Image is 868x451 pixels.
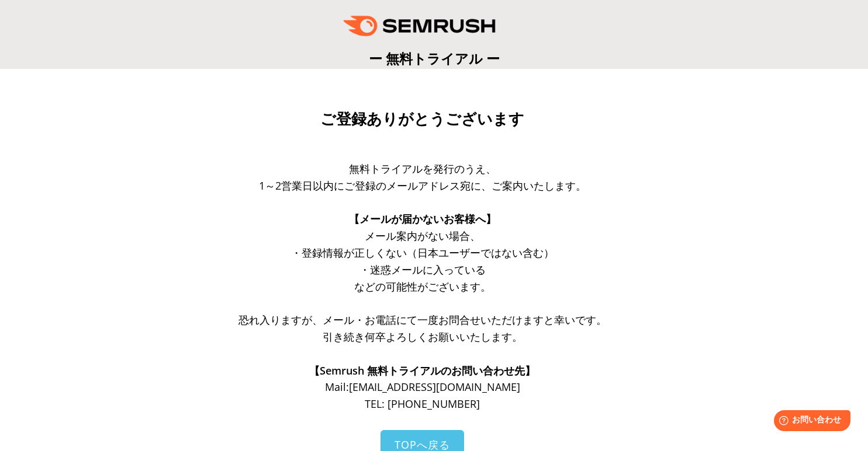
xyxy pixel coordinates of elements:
[238,313,607,327] span: 恐れ入りますが、メール・お電話にて一度お問合せいただけますと幸いです。
[365,229,480,243] span: メール案内がない場合、
[320,110,524,128] span: ご登録ありがとうございます
[359,263,486,277] span: ・迷惑メールに入っている
[349,212,496,226] span: 【メールが届かないお客様へ】
[259,179,586,193] span: 1～2営業日以内にご登録のメールアドレス宛に、ご案内いたします。
[354,279,491,293] span: などの可能性がございます。
[764,405,855,438] iframe: Help widget launcher
[349,162,496,176] span: 無料トライアルを発行のうえ、
[323,330,523,344] span: 引き続き何卒よろしくお願いいたします。
[325,380,520,394] span: Mail: [EMAIL_ADDRESS][DOMAIN_NAME]
[309,363,535,377] span: 【Semrush 無料トライアルのお問い合わせ先】
[365,397,480,411] span: TEL: [PHONE_NUMBER]
[369,49,500,68] span: ー 無料トライアル ー
[291,246,554,260] span: ・登録情報が正しくない（日本ユーザーではない含む）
